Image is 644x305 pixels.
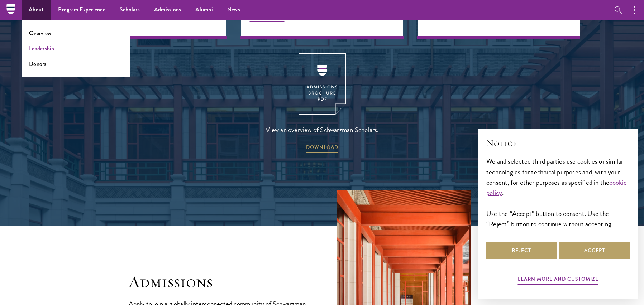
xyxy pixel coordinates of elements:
[306,143,338,154] span: DOWNLOAD
[486,242,557,259] button: Reject
[486,156,630,229] div: We and selected third parties use cookies or similar technologies for technical purposes and, wit...
[29,29,51,37] a: Overview
[486,137,630,149] h2: Notice
[266,53,379,154] a: View an overview of Schwarzman Scholars. DOWNLOAD
[518,275,598,286] button: Learn more and customize
[29,60,47,68] a: Donors
[559,242,630,259] button: Accept
[129,272,308,292] h2: Admissions
[29,44,54,53] a: Leadership
[266,124,379,136] span: View an overview of Schwarzman Scholars.
[486,177,627,198] a: cookie policy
